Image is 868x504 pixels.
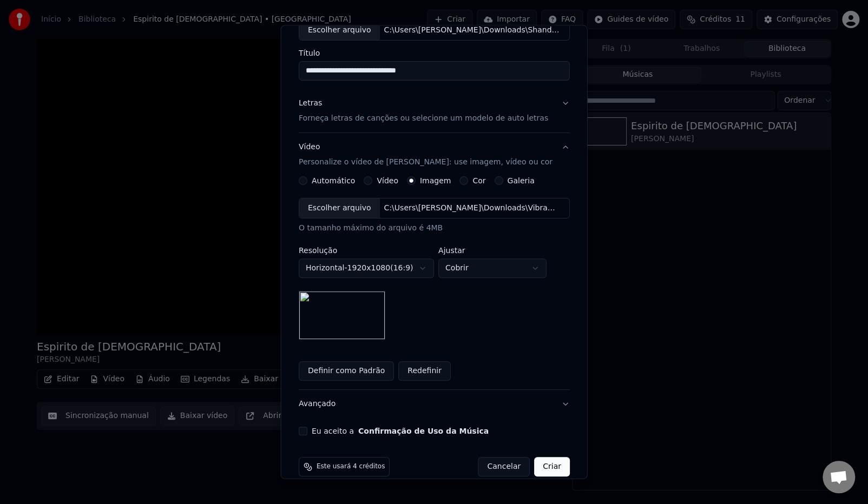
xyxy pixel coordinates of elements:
[299,157,553,168] p: Personalize o vídeo de [PERSON_NAME]: use imagem, vídeo ou cor
[299,89,570,132] button: LetrasForneça letras de canções ou selecione um modelo de auto letras
[317,462,385,470] span: Este usará 4 créditos
[299,133,570,176] button: VídeoPersonalize o vídeo de [PERSON_NAME]: use imagem, vídeo ou cor
[312,177,355,184] label: Automático
[358,427,489,434] button: Eu aceito a
[299,223,570,234] div: O tamanho máximo do arquivo é 4MB
[299,246,434,254] label: Resolução
[419,177,450,184] label: Imagem
[312,427,489,434] label: Eu aceito a
[299,389,570,417] button: Avançado
[379,203,563,214] div: C:\Users\[PERSON_NAME]\Downloads\Vibrant Children's Illustration of 'Espírito de Deus'.png
[534,456,570,476] button: Criar
[379,25,563,36] div: C:\Users\[PERSON_NAME]\Downloads\Shandalari_kanda_Espirito_de_Deus.mp3
[478,456,530,476] button: Cancelar
[438,246,547,254] label: Ajustar
[472,177,485,184] label: Cor
[299,198,380,218] div: Escolher arquivo
[299,21,380,40] div: Escolher arquivo
[299,98,322,109] div: Letras
[299,176,570,389] div: VídeoPersonalize o vídeo de [PERSON_NAME]: use imagem, vídeo ou cor
[398,361,451,380] button: Redefinir
[299,361,394,380] button: Definir como Padrão
[507,177,534,184] label: Galeria
[299,113,548,124] p: Forneça letras de canções ou selecione um modelo de auto letras
[377,177,398,184] label: Vídeo
[299,49,570,57] label: Título
[299,142,553,168] div: Vídeo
